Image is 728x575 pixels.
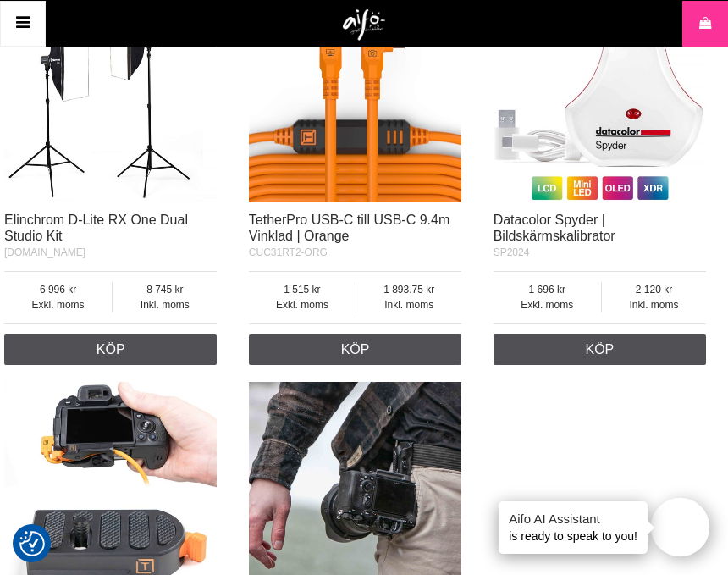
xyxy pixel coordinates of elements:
a: Köp [4,334,217,365]
a: Datacolor Spyder | Bildskärmskalibrator [494,213,615,243]
a: Köp [494,334,706,365]
span: Inkl. moms [113,297,217,312]
span: Inkl. moms [356,297,461,312]
span: 6 996 [4,282,112,297]
span: 1 893.75 [356,282,461,297]
span: 1 515 [249,282,356,297]
img: Revisit consent button [19,531,45,556]
span: Inkl. moms [602,297,706,312]
span: 8 745 [113,282,217,297]
a: Elinchrom D-Lite RX One Dual Studio Kit [4,213,188,243]
span: 2 120 [602,282,706,297]
span: CUC31RT2-ORG [249,246,328,258]
button: Samtyckesinställningar [19,528,45,559]
span: Exkl. moms [494,297,601,312]
h4: Aifo AI Assistant [509,510,637,528]
span: Exkl. moms [249,297,356,312]
span: [DOMAIN_NAME] [4,246,85,258]
a: TetherPro USB-C till USB-C 9.4m Vinklad | Orange [249,213,449,243]
span: 1 696 [494,282,601,297]
span: Exkl. moms [4,297,112,312]
div: is ready to speak to you! [499,501,648,554]
a: Köp [249,334,461,365]
span: SP2024 [494,246,530,258]
img: logo.png [343,9,386,41]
